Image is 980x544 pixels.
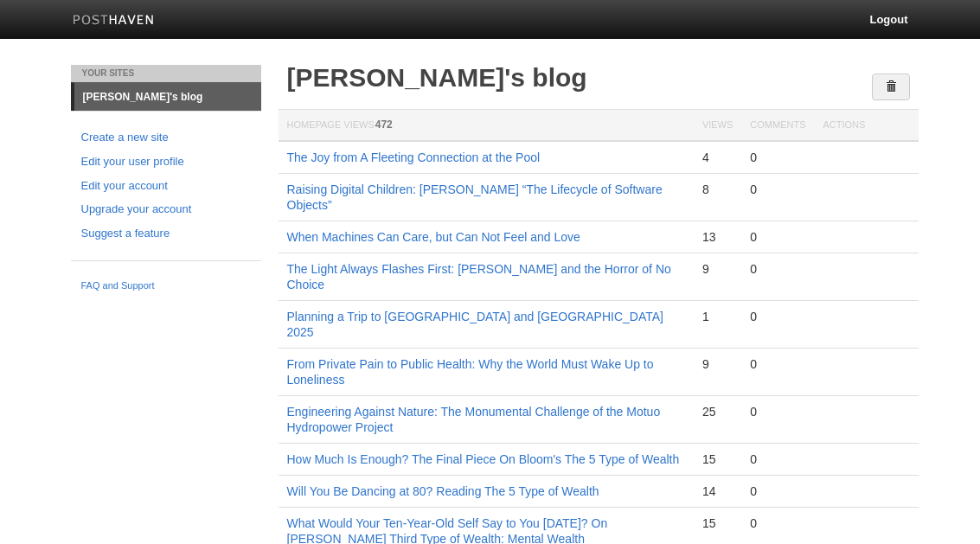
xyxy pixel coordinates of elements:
div: 9 [702,261,733,277]
div: 8 [702,182,733,197]
a: Raising Digital Children: [PERSON_NAME] “The Lifecycle of Software Objects” [287,182,663,212]
a: How Much Is Enough? The Final Piece On Bloom's The 5 Type of Wealth [287,452,680,466]
a: Will You Be Dancing at 80? Reading The 5 Type of Wealth [287,484,599,498]
a: The Joy from A Fleeting Connection at the Pool [287,150,541,164]
a: Edit your account [81,177,251,195]
a: Edit your user profile [81,153,251,171]
a: FAQ and Support [81,278,251,294]
th: Actions [815,110,919,142]
a: The Light Always Flashes First: [PERSON_NAME] and the Horror of No Choice [287,262,671,291]
a: [PERSON_NAME]'s blog [287,63,587,92]
div: 0 [750,182,805,197]
a: Suggest a feature [81,225,251,243]
div: 0 [750,356,805,372]
div: 15 [702,451,733,467]
div: 0 [750,229,805,245]
a: When Machines Can Care, but Can Not Feel and Love [287,230,580,244]
a: [PERSON_NAME]'s blog [74,83,261,111]
th: Comments [741,110,814,142]
span: 472 [375,118,393,131]
a: Upgrade your account [81,201,251,219]
div: 0 [750,150,805,165]
div: 0 [750,515,805,531]
th: Homepage Views [279,110,694,142]
div: 1 [702,309,733,324]
div: 0 [750,483,805,499]
th: Views [694,110,741,142]
a: From Private Pain to Public Health: Why the World Must Wake Up to Loneliness [287,357,654,387]
div: 25 [702,404,733,419]
div: 14 [702,483,733,499]
div: 0 [750,404,805,419]
li: Your Sites [71,65,261,82]
div: 13 [702,229,733,245]
div: 0 [750,261,805,277]
img: Posthaven-bar [73,15,155,28]
a: Create a new site [81,129,251,147]
div: 0 [750,451,805,467]
div: 4 [702,150,733,165]
div: 9 [702,356,733,372]
a: Planning a Trip to [GEOGRAPHIC_DATA] and [GEOGRAPHIC_DATA] 2025 [287,310,663,339]
div: 0 [750,309,805,324]
div: 15 [702,515,733,531]
a: Engineering Against Nature: The Monumental Challenge of the Motuo Hydropower Project [287,405,661,434]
